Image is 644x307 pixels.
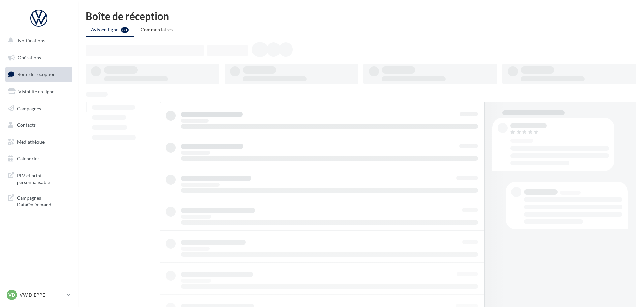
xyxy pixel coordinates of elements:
span: Contacts [17,122,36,128]
span: Médiathèque [17,139,45,145]
p: VW DIEPPE [20,291,64,298]
a: Campagnes DataOnDemand [4,191,74,211]
a: Campagnes [4,101,74,116]
span: Notifications [18,38,45,43]
span: PLV et print personnalisable [17,171,69,185]
a: Visibilité en ligne [4,85,74,99]
span: Commentaires [141,27,173,32]
a: Médiathèque [4,135,74,149]
a: PLV et print personnalisable [4,168,74,188]
span: Calendrier [17,156,39,161]
span: Visibilité en ligne [18,89,54,94]
span: VD [8,291,15,298]
div: Boîte de réception [86,11,636,21]
span: Boîte de réception [17,71,56,77]
span: Campagnes DataOnDemand [17,193,69,208]
a: Opérations [4,51,74,65]
a: Contacts [4,118,74,132]
a: VD VW DIEPPE [5,288,72,301]
button: Notifications [4,34,71,48]
a: Boîte de réception [4,67,74,82]
a: Calendrier [4,152,74,166]
span: Campagnes [17,105,41,111]
span: Opérations [18,55,41,60]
